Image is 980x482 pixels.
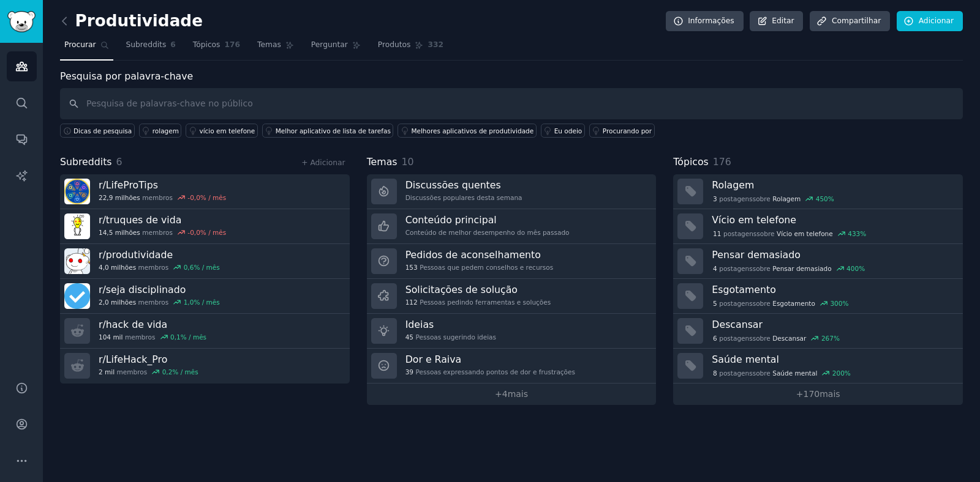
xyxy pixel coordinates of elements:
[753,195,771,202] font: sobre
[712,214,796,226] font: Vício em telefone
[713,335,717,342] font: 6
[99,319,106,330] font: r/
[75,12,203,30] font: Produtividade
[187,194,200,201] font: -0,0
[184,298,194,306] font: 1,0
[772,369,817,377] font: Saúde mental
[367,174,657,209] a: Discussões quentesDiscussões populares desta semana
[172,368,198,376] font: % / mês
[125,333,156,341] font: membros
[772,17,794,25] font: Editar
[772,195,801,202] font: Rolagem
[126,40,167,49] font: Subreddits
[199,127,255,135] font: vício em telefone
[153,127,179,135] font: rolagem
[828,195,834,202] font: %
[60,349,350,384] a: r/LifeHack_Pro2 milmembros0,2% / mês
[367,156,398,168] font: Temas
[842,300,848,307] font: %
[378,40,411,49] font: Produtos
[753,300,771,307] font: sobre
[64,40,96,49] font: Procurar
[719,300,752,307] font: postagens
[832,369,845,377] font: 200
[194,298,219,306] font: % / mês
[416,368,575,376] font: Pessoas expressando pontos de dor e frustrações
[756,230,774,237] font: sobre
[200,229,226,236] font: % / mês
[713,156,731,168] font: 176
[821,335,834,342] font: 267
[60,35,113,61] a: Procurar
[189,35,244,61] a: Tópicos176
[187,229,200,236] font: -0,0
[405,249,541,261] font: Pedidos de aconselhamento
[834,335,840,342] font: %
[138,264,169,271] font: membros
[405,284,518,295] font: Solicitações de solução
[398,124,536,138] a: Melhores aplicativos de produtividade
[673,209,963,244] a: Vício em telefone11postagenssobre​Vício em telefone433%
[713,300,717,307] font: 5
[106,214,182,226] font: truques de vida
[712,249,801,261] font: Pensar demasiado
[99,368,115,376] font: 2 mil
[820,389,840,399] font: mais
[508,389,528,399] font: mais
[897,11,963,32] a: Adicionar
[554,127,582,135] font: Eu odeio
[405,333,413,341] font: 45
[753,335,771,342] font: sobre
[170,40,176,49] font: 6
[832,17,881,25] font: Compartilhar
[713,195,717,202] font: 3
[122,35,180,61] a: Subreddits6
[719,335,752,342] font: postagens
[106,179,158,191] font: LifeProTips
[405,298,418,306] font: 112
[402,156,414,168] font: 10
[60,279,350,314] a: r/seja disciplinado2,0 milhõesmembros1,0% / mês
[420,298,551,306] font: Pessoas pedindo ferramentas e soluções
[193,40,221,49] font: Tópicos
[307,35,365,61] a: Perguntar
[367,279,657,314] a: Solicitações de solução112Pessoas pedindo ferramentas e soluções
[64,248,90,274] img: produtividade
[860,230,866,237] font: %
[673,174,963,209] a: Rolagem3postagenssobre​Rolagem450%
[673,244,963,279] a: Pensar demasiado4postagenssobre​Pensar demasiado400%
[495,389,502,399] font: +
[753,265,771,272] font: sobre
[225,40,241,49] font: 176
[138,298,169,306] font: membros
[186,124,257,138] a: vício em telefone
[367,349,657,384] a: Dor e Raiva39Pessoas expressando pontos de dor e frustrações
[712,319,763,330] font: Descansar
[719,369,752,377] font: postagens
[416,333,496,341] font: Pessoas sugerindo ideias
[184,264,194,271] font: 0,6
[673,156,708,168] font: Tópicos
[64,213,90,239] img: truques de vida
[405,368,413,376] font: 39
[60,88,963,119] input: Pesquisa de palavras-chave no público
[60,174,350,209] a: r/LifeProTips22,9 milhõesmembros-0,0% / mês
[830,300,842,307] font: 300
[99,264,136,271] font: 4,0 milhões
[673,384,963,405] a: +170mais
[673,314,963,349] a: Descansar6postagenssobre​Descansar267%
[311,40,348,49] font: Perguntar
[712,284,775,295] font: Esgotamento
[276,127,391,135] font: Melhor aplicativo de lista de tarefas
[713,265,717,272] font: 4
[200,194,226,201] font: % / mês
[848,230,860,237] font: 433
[106,284,186,295] font: seja disciplinado
[106,249,173,261] font: produtividade
[60,70,193,82] font: Pesquisa por palavra-chave
[367,314,657,349] a: Ideias45Pessoas sugerindo ideias
[99,214,106,226] font: r/
[919,17,954,25] font: Adicionar
[60,124,135,138] button: Dicas de pesquisa
[713,230,721,237] font: 11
